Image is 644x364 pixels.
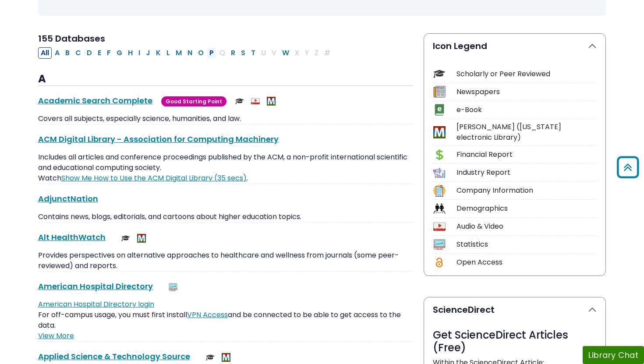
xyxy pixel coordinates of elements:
div: Demographics [456,203,597,214]
img: Icon Industry Report [433,167,445,179]
a: ACM Digital Library - Association for Computing Machinery [38,134,279,145]
div: Financial Report [456,149,597,160]
button: Filter Results P [207,47,216,59]
img: MeL (Michigan electronic Library) [137,234,146,243]
button: All [38,47,52,59]
img: Icon Company Information [433,185,445,197]
button: Filter Results J [143,47,153,59]
img: Icon MeL (Michigan electronic Library) [433,126,445,138]
button: Icon Legend [424,34,605,58]
a: VPN Access [187,310,228,320]
img: Icon Scholarly or Peer Reviewed [433,68,445,80]
button: Filter Results M [173,47,184,59]
button: Filter Results T [248,47,258,59]
a: Link opens in new window [61,173,247,183]
img: Scholarly or Peer Reviewed [235,97,244,106]
div: Alpha-list to filter by first letter of database name [38,47,334,57]
button: Filter Results A [52,47,62,59]
button: Filter Results W [280,47,292,59]
button: Filter Results E [95,47,104,59]
div: Open Access [456,257,597,268]
div: [PERSON_NAME] ([US_STATE] electronic Library) [456,122,597,143]
img: MeL (Michigan electronic Library) [222,353,230,362]
p: Provides perspectives on alternative approaches to healthcare and wellness from journals (some pe... [38,250,413,271]
img: Statistics [169,283,177,292]
button: Filter Results D [84,47,95,59]
button: ScienceDirect [424,297,605,322]
button: Filter Results H [125,47,135,59]
h3: A [38,73,413,86]
img: MeL (Michigan electronic Library) [267,97,276,106]
p: Covers all subjects, especially science, humanities, and law. [38,113,413,124]
button: Filter Results F [104,47,113,59]
div: Statistics [456,239,597,250]
h3: Get ScienceDirect Articles (Free) [433,329,597,354]
a: American Hospital Directory [38,281,153,292]
button: Filter Results O [195,47,206,59]
button: Filter Results N [185,47,195,59]
div: Industry Report [456,167,597,178]
button: Filter Results S [238,47,248,59]
img: Audio & Video [251,97,260,106]
div: Company Information [456,185,597,196]
img: Icon Open Access [434,257,445,269]
a: Back to Top [614,160,642,174]
img: Icon Demographics [433,203,445,215]
a: AdjunctNation [38,193,98,204]
img: Icon Statistics [433,239,445,251]
button: Filter Results G [114,47,125,59]
p: For off-campus usage, you must first install and be connected to be able to get access to the data. [38,299,413,331]
button: Filter Results I [136,47,143,59]
img: Icon Audio & Video [433,221,445,233]
button: Filter Results R [228,47,238,59]
img: Icon Financial Report [433,149,445,161]
img: Scholarly or Peer Reviewed [121,234,130,243]
div: Newspapers [456,87,597,97]
div: Scholarly or Peer Reviewed [456,69,597,79]
button: Filter Results B [63,47,72,59]
p: Includes all articles and conference proceedings published by the ACM, a non-profit international... [38,152,413,184]
a: Alt HealthWatch [38,232,106,243]
img: Icon e-Book [433,104,445,116]
a: Academic Search Complete [38,95,152,106]
p: Contains news, blogs, editorials, and cartoons about higher education topics. [38,212,413,222]
img: Icon Newspapers [433,86,445,98]
img: Scholarly or Peer Reviewed [206,353,215,362]
a: American Hospital Directory login [38,299,154,309]
button: Library Chat [583,346,644,364]
a: Applied Science & Technology Source [38,351,190,362]
button: Filter Results C [73,47,84,59]
button: Filter Results L [164,47,173,59]
div: e-Book [456,105,597,115]
div: Audio & Video [456,221,597,232]
span: 155 Databases [38,32,105,45]
a: View More [38,331,74,341]
button: Filter Results K [153,47,163,59]
span: Good Starting Point [161,96,226,106]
